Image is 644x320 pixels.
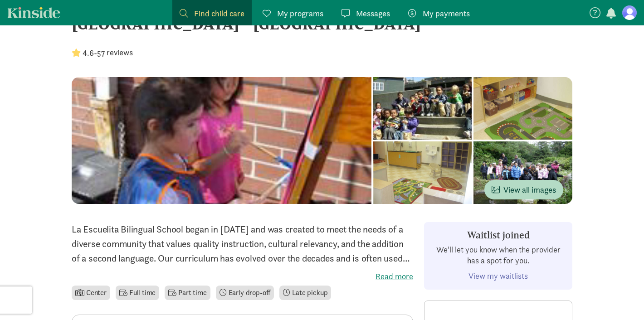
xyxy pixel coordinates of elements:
div: - [72,47,133,59]
h3: Waitlist joined [432,230,565,241]
li: Full time [116,286,159,300]
button: View all images [484,180,563,199]
li: Part time [165,286,210,300]
label: Read more [72,271,413,282]
strong: 4.6 [83,48,94,58]
span: Messages [356,7,390,19]
span: My programs [277,7,323,19]
li: Early drop-off [216,286,274,300]
li: Late pickup [279,286,331,300]
button: 57 reviews [97,46,133,58]
span: View all images [492,184,556,196]
a: View my waitlists [468,271,528,281]
p: We'll let you know when the provider has a spot for you. [432,244,565,266]
p: La Escuelita Bilingual School began in [DATE] and was created to meet the needs of a diverse comm... [72,222,413,266]
a: Kinside [7,7,60,18]
span: My payments [423,7,470,19]
li: Center [72,286,110,300]
span: Find child care [194,7,244,19]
